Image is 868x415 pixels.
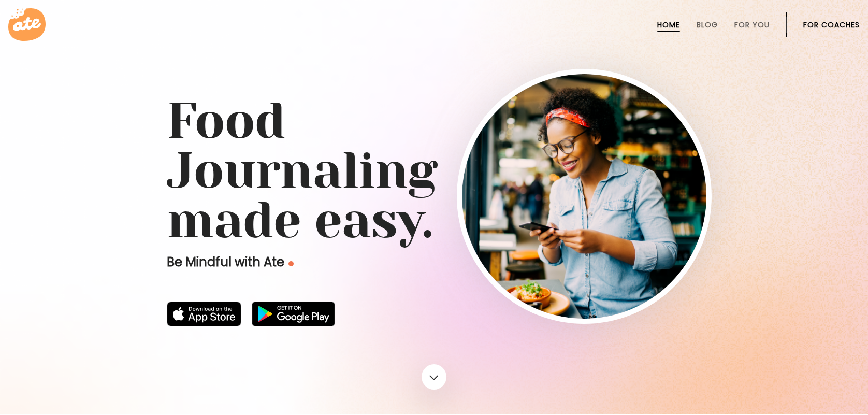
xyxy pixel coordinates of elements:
[167,302,241,326] img: badge-download-apple.svg
[734,21,770,29] a: For You
[657,21,680,29] a: Home
[167,96,701,246] h1: Food Journaling made easy.
[167,254,457,270] p: Be Mindful with Ate
[803,21,860,29] a: For Coaches
[462,74,706,319] img: home-hero-img-rounded.png
[252,302,335,326] img: badge-download-google.png
[697,21,718,29] a: Blog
